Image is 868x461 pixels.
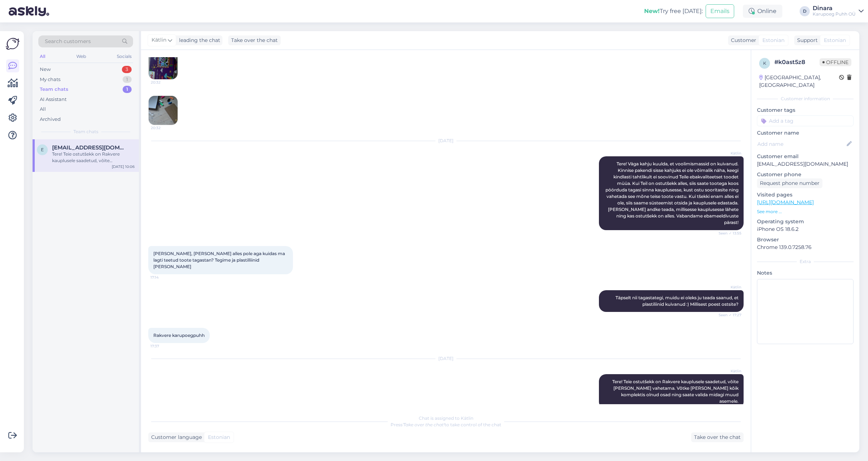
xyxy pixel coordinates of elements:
div: [DATE] 10:06 [112,164,135,169]
p: Customer email [757,153,854,160]
div: 3 [122,66,132,73]
p: Visited pages [757,191,854,199]
a: DinaraKarupoeg Puhh OÜ [813,5,864,17]
div: Support [794,37,818,44]
div: All [38,52,47,61]
div: Request phone number [757,178,822,188]
div: Socials [115,52,133,61]
span: Press to take control of the chat [391,422,501,427]
p: [EMAIL_ADDRESS][DOMAIN_NAME] [757,160,854,168]
span: 20:32 [151,80,178,85]
div: D [800,6,810,16]
span: [PERSON_NAME], [PERSON_NAME] alles pole aga kuidas ma lagti teetud toote tagastan? Tegime ja plas... [153,251,287,269]
div: Web [75,52,88,61]
p: Notes [757,269,854,277]
div: Take over the chat [691,432,744,442]
p: See more ... [757,208,854,215]
div: Try free [DATE]: [644,7,703,16]
div: 1 [123,76,132,83]
span: 17:14 [150,275,178,280]
span: Rakvere karupoegpuhh [153,333,205,338]
p: Browser [757,236,854,244]
span: Seen ✓ 13:55 [714,230,741,236]
div: Tere! Teie ostutšekk on Rakvere kauplusele saadetud, võite [PERSON_NAME] vahetama. Võtke [PERSON_... [52,151,135,164]
span: Estonian [208,433,230,441]
div: # k0ast5z8 [774,58,820,67]
div: [DATE] [148,355,744,362]
span: Estonian [762,37,784,44]
div: 1 [123,86,132,93]
img: Attachment [149,50,178,79]
div: [DATE] [148,138,744,144]
div: Dinara [813,5,856,11]
div: Team chats [40,86,68,93]
p: Customer tags [757,106,854,114]
img: Askly Logo [6,37,20,51]
span: Tere! Väga kahju kuulda, et voolimismassid on kuivanud. Kinnise pakendi sisse kahjuks ei ole võim... [605,161,740,225]
input: Add name [757,140,845,148]
span: k [763,60,766,66]
span: Search customers [45,38,91,45]
p: Operating system [757,218,854,225]
span: Kätlin [714,151,741,156]
i: 'Take over the chat' [403,422,444,427]
span: Kätlin [714,368,741,374]
span: Chat is assigned to Kätlin [419,415,473,421]
span: 17:37 [150,343,178,349]
span: Estonian [824,37,846,44]
span: Offline [820,58,851,66]
div: Extra [757,258,854,265]
span: e [41,147,44,152]
div: [GEOGRAPHIC_DATA], [GEOGRAPHIC_DATA] [759,74,839,89]
div: New [40,66,51,73]
span: Tere! Teie ostutšekk on Rakvere kauplusele saadetud, võite [PERSON_NAME] vahetama. Võtke [PERSON_... [612,379,740,404]
button: Emails [706,4,734,18]
span: Team chats [73,128,98,135]
div: AI Assistant [40,96,67,103]
span: Seen ✓ 17:27 [714,312,741,318]
p: iPhone OS 18.6.2 [757,225,854,233]
span: Kätlin [714,284,741,290]
img: Attachment [149,96,178,125]
span: Kätlin [152,36,166,44]
div: Archived [40,116,61,123]
b: New! [644,8,660,14]
div: All [40,106,46,113]
p: Chrome 139.0.7258.76 [757,244,854,251]
span: 20:32 [151,125,178,131]
a: [URL][DOMAIN_NAME] [757,199,814,206]
span: enelimanniste9@gmail.com [52,144,127,151]
div: Karupoeg Puhh OÜ [813,11,856,17]
div: Take over the chat [228,35,281,45]
div: Customer language [148,433,202,441]
p: Customer phone [757,171,854,178]
div: Online [743,5,782,18]
p: Customer name [757,129,854,137]
span: Täpselt nii tagastategi, muidu ei oleks ju teada saanud, et plastiliinid kuivanud :) Millisest po... [616,295,740,307]
div: leading the chat [176,37,220,44]
input: Add a tag [757,115,854,126]
div: Customer [728,37,756,44]
div: My chats [40,76,60,83]
div: Customer information [757,96,854,102]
